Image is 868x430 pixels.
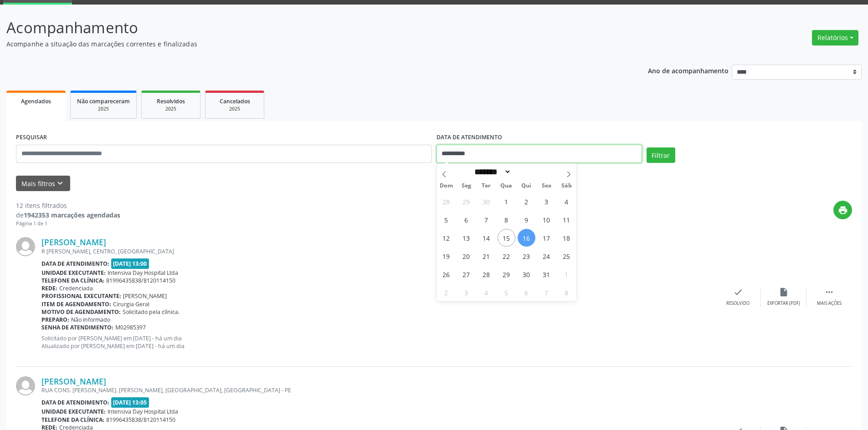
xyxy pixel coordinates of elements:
[498,265,515,283] span: Outubro 29, 2025
[106,416,175,424] span: 81996435838/8120114150
[115,324,146,331] span: M02985397
[24,211,120,219] strong: 1942353 marcações agendadas
[41,386,715,394] div: RUA CONS. [PERSON_NAME]. [PERSON_NAME], [GEOGRAPHIC_DATA], [GEOGRAPHIC_DATA] - PE
[212,106,257,112] div: 2025
[41,408,106,415] b: Unidade executante:
[498,283,515,301] span: Novembro 5, 2025
[472,167,512,177] select: Month
[437,192,455,210] span: Setembro 28, 2025
[558,265,575,283] span: Novembro 1, 2025
[16,210,120,220] div: de
[536,183,556,189] span: Sex
[123,308,180,316] span: Solicitado pela clínica.
[77,97,130,105] span: Não compareceram
[16,220,120,228] div: Página 1 de 1
[220,97,250,105] span: Cancelados
[478,229,495,247] span: Outubro 14, 2025
[148,106,194,112] div: 2025
[437,183,457,189] span: Dom
[21,97,51,105] span: Agendados
[498,192,515,210] span: Outubro 1, 2025
[538,265,555,283] span: Outubro 31, 2025
[41,260,109,268] b: Data de atendimento:
[498,211,515,228] span: Outubro 8, 2025
[457,283,475,301] span: Novembro 3, 2025
[41,399,109,406] b: Data de atendimento:
[556,183,576,189] span: Sáb
[113,300,149,308] span: Cirurgia Geral
[71,316,110,324] span: Não informado
[478,265,495,283] span: Outubro 28, 2025
[457,229,475,247] span: Outubro 13, 2025
[41,316,69,324] b: Preparo:
[647,147,675,163] button: Filtrar
[457,192,475,210] span: Setembro 29, 2025
[496,183,516,189] span: Qua
[77,106,130,112] div: 2025
[6,16,605,39] p: Acompanhamento
[478,192,495,210] span: Setembro 30, 2025
[111,397,149,408] span: [DATE] 13:05
[41,300,111,308] b: Item de agendamento:
[41,376,106,386] a: [PERSON_NAME]
[41,237,106,247] a: [PERSON_NAME]
[498,229,515,247] span: Outubro 15, 2025
[518,283,535,301] span: Novembro 6, 2025
[16,201,120,210] div: 12 itens filtrados
[498,247,515,265] span: Outubro 22, 2025
[6,39,605,49] p: Acompanhe a situação das marcações correntes e finalizadas
[558,229,575,247] span: Outubro 18, 2025
[41,248,715,255] div: R [PERSON_NAME], CENTRO, [GEOGRAPHIC_DATA]
[648,65,729,76] p: Ano de acompanhamento
[478,211,495,228] span: Outubro 7, 2025
[437,211,455,228] span: Outubro 5, 2025
[538,229,555,247] span: Outubro 17, 2025
[457,247,475,265] span: Outubro 20, 2025
[457,265,475,283] span: Outubro 27, 2025
[558,283,575,301] span: Novembro 8, 2025
[41,284,57,292] b: Rede:
[833,201,852,219] button: print
[106,277,175,284] span: 81996435838/8120114150
[478,247,495,265] span: Outubro 21, 2025
[457,211,475,228] span: Outubro 6, 2025
[518,211,535,228] span: Outubro 9, 2025
[108,408,178,415] span: Intensiva Day Hospital Ltda
[478,283,495,301] span: Novembro 4, 2025
[538,247,555,265] span: Outubro 24, 2025
[516,183,536,189] span: Qui
[437,283,455,301] span: Novembro 2, 2025
[817,300,842,307] div: Mais ações
[518,229,535,247] span: Outubro 16, 2025
[824,287,834,297] i: 
[518,247,535,265] span: Outubro 23, 2025
[55,178,65,188] i: keyboard_arrow_down
[476,183,496,189] span: Ter
[767,300,800,307] div: Exportar (PDF)
[812,30,858,46] button: Relatórios
[41,277,104,284] b: Telefone da clínica:
[518,265,535,283] span: Outubro 30, 2025
[538,283,555,301] span: Novembro 7, 2025
[16,237,35,256] img: img
[558,247,575,265] span: Outubro 25, 2025
[437,265,455,283] span: Outubro 26, 2025
[41,308,121,316] b: Motivo de agendamento:
[41,324,113,331] b: Senha de atendimento:
[511,167,541,177] input: Year
[123,292,167,300] span: [PERSON_NAME]
[558,211,575,228] span: Outubro 11, 2025
[733,287,743,297] i: check
[558,192,575,210] span: Outubro 4, 2025
[726,300,750,307] div: Resolvido
[59,284,93,292] span: Credenciada
[41,334,715,350] p: Solicitado por [PERSON_NAME] em [DATE] - há um dia Atualizado por [PERSON_NAME] em [DATE] - há um...
[111,258,149,269] span: [DATE] 13:00
[41,269,106,277] b: Unidade executante:
[437,229,455,247] span: Outubro 12, 2025
[437,247,455,265] span: Outubro 19, 2025
[108,269,178,277] span: Intensiva Day Hospital Ltda
[16,376,35,395] img: img
[16,131,47,145] label: PESQUISAR
[157,97,185,105] span: Resolvidos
